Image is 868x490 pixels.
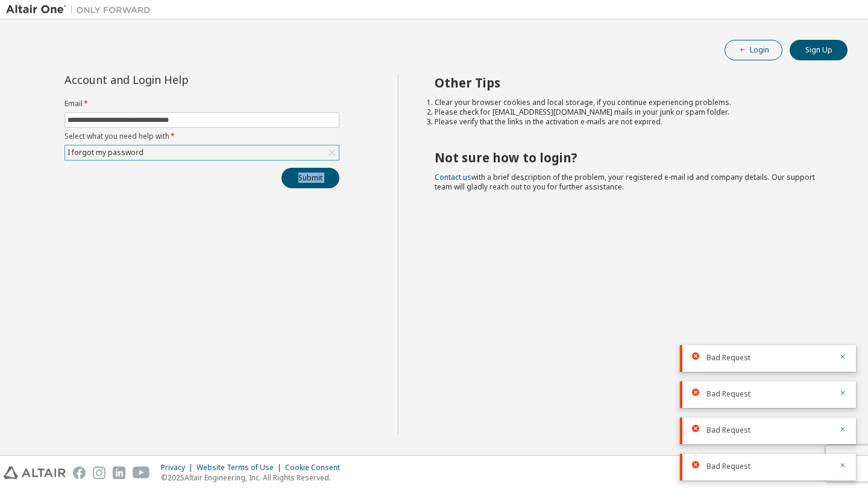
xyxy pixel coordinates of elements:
button: Login [725,40,782,60]
img: linkedin.svg [113,466,125,479]
div: Privacy [161,463,197,472]
div: Cookie Consent [285,463,347,472]
img: facebook.svg [73,466,86,479]
span: Bad Request [706,353,750,363]
span: Bad Request [706,389,750,399]
div: Account and Login Help [64,75,285,84]
li: Please check for [EMAIL_ADDRESS][DOMAIN_NAME] mails in your junk or spam folder. [435,107,826,117]
div: I forgot my password [66,146,145,159]
li: Please verify that the links in the activation e-mails are not expired. [435,117,826,127]
li: Clear your browser cookies and local storage, if you continue experiencing problems. [435,98,826,107]
button: Submit [281,168,339,188]
p: © 2025 Altair Engineering, Inc. All Rights Reserved. [161,472,347,483]
a: Contact us [435,172,471,182]
button: Sign Up [790,40,848,60]
label: Email [64,99,339,109]
span: Bad Request [706,425,750,435]
img: instagram.svg [93,466,105,479]
label: Select what you need help with [64,132,339,141]
span: Bad Request [706,462,750,471]
span: with a brief description of the problem, your registered e-mail id and company details. Our suppo... [435,172,815,192]
h2: Other Tips [435,75,826,91]
img: Altair One [6,4,157,16]
img: altair_logo.svg [4,466,66,479]
h2: Not sure how to login? [435,150,826,165]
img: youtube.svg [133,466,150,479]
div: Website Terms of Use [197,463,285,472]
div: I forgot my password [65,145,339,160]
